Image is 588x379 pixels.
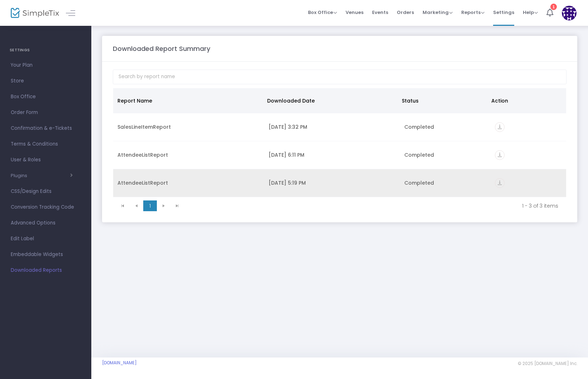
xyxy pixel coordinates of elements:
[523,9,538,16] span: Help
[117,179,260,186] div: AttendeeListReport
[346,3,363,22] span: Venues
[269,179,396,186] div: 6/28/2025 5:19 PM
[11,203,81,212] span: Conversion Tracking Code
[308,9,337,16] span: Box Office
[493,3,514,22] span: Settings
[113,44,210,53] m-panel-title: Downloaded Report Summary
[423,9,453,16] span: Marketing
[10,43,82,57] h4: SETTINGS
[495,180,505,188] a: vertical_align_bottom
[487,88,562,113] th: Action
[495,178,562,188] div: https://go.SimpleTix.com/q7oue
[11,108,81,117] span: Order Form
[404,179,486,186] div: Completed
[11,61,81,70] span: Your Plan
[397,3,414,22] span: Orders
[11,155,81,165] span: User & Roles
[11,92,81,101] span: Box Office
[117,123,260,131] div: SalesLineItemReport
[11,187,81,196] span: CSS/Design Edits
[11,266,81,275] span: Downloaded Reports
[11,173,73,179] button: Plugins
[495,152,505,160] a: vertical_align_bottom
[117,151,260,158] div: AttendeeListReport
[397,88,487,113] th: Status
[263,88,397,113] th: Downloaded Date
[189,202,558,209] kendo-pager-info: 1 - 3 of 3 items
[495,122,562,132] div: https://go.SimpleTix.com/etnvj
[269,151,396,158] div: 7/12/2025 6:11 PM
[518,361,577,366] span: © 2025 [DOMAIN_NAME] Inc.
[113,88,263,113] th: Report Name
[495,150,505,160] i: vertical_align_bottom
[11,124,81,133] span: Confirmation & e-Tickets
[143,200,157,211] span: Page 1
[495,122,505,132] i: vertical_align_bottom
[11,218,81,228] span: Advanced Options
[11,139,81,149] span: Terms & Conditions
[372,3,388,22] span: Events
[113,88,566,197] div: Data table
[11,76,81,86] span: Store
[550,4,557,10] div: 1
[11,234,81,243] span: Edit Label
[495,124,505,132] a: vertical_align_bottom
[404,123,486,131] div: Completed
[11,250,81,259] span: Embeddable Widgets
[461,9,485,16] span: Reports
[404,151,486,158] div: Completed
[269,123,396,131] div: 9/25/2025 3:32 PM
[495,178,505,188] i: vertical_align_bottom
[495,150,562,160] div: https://go.SimpleTix.com/s23qz
[113,70,567,84] input: Search by report name
[102,360,137,366] a: [DOMAIN_NAME]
